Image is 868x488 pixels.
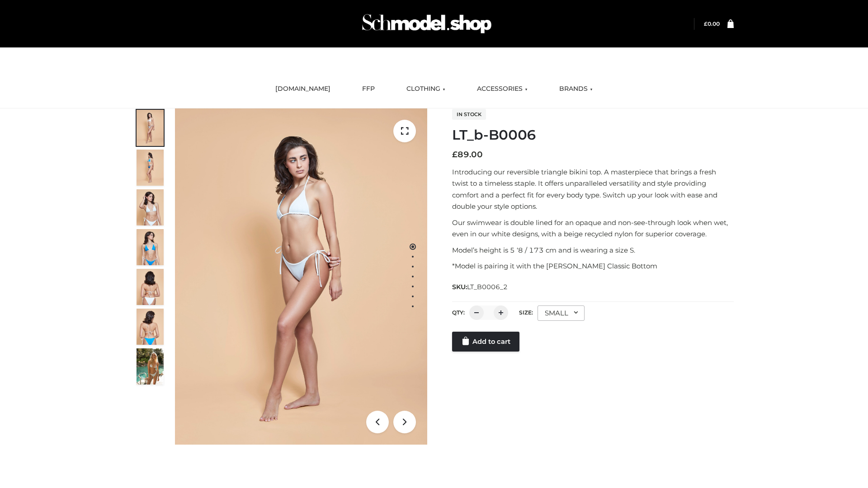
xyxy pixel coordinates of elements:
[137,150,164,186] img: ArielClassicBikiniTop_CloudNine_AzureSky_OW114ECO_2-scaled.jpg
[452,150,458,160] span: £
[137,348,164,385] img: Arieltop_CloudNine_AzureSky2.jpg
[137,189,164,225] img: ArielClassicBikiniTop_CloudNine_AzureSky_OW114ECO_3-scaled.jpg
[452,282,509,292] span: SKU:
[355,79,382,99] a: FFP
[552,79,599,99] a: BRANDS
[452,260,734,272] p: *Model is pairing it with the [PERSON_NAME] Classic Bottom
[470,79,534,99] a: ACCESSORIES
[452,309,465,316] label: QTY:
[137,269,164,305] img: ArielClassicBikiniTop_CloudNine_AzureSky_OW114ECO_7-scaled.jpg
[400,79,452,99] a: CLOTHING
[175,108,427,445] img: LT_b-B0006
[452,244,734,256] p: Model’s height is 5 ‘8 / 173 cm and is wearing a size S.
[452,332,519,352] a: Add to cart
[137,110,164,146] img: ArielClassicBikiniTop_CloudNine_AzureSky_OW114ECO_1-scaled.jpg
[269,79,337,99] a: [DOMAIN_NAME]
[137,309,164,345] img: ArielClassicBikiniTop_CloudNine_AzureSky_OW114ECO_8-scaled.jpg
[519,309,533,316] label: Size:
[704,20,720,27] bdi: 0.00
[452,150,483,160] bdi: 89.00
[704,20,708,27] span: £
[452,217,734,240] p: Our swimwear is double lined for an opaque and non-see-through look when wet, even in our white d...
[137,229,164,265] img: ArielClassicBikiniTop_CloudNine_AzureSky_OW114ECO_4-scaled.jpg
[704,20,720,27] a: £0.00
[538,305,585,321] div: SMALL
[467,283,508,291] span: LT_B0006_2
[452,166,734,212] p: Introducing our reversible triangle bikini top. A masterpiece that brings a fresh twist to a time...
[359,6,495,42] img: Schmodel Admin 964
[452,127,734,143] h1: LT_b-B0006
[452,109,486,120] span: In stock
